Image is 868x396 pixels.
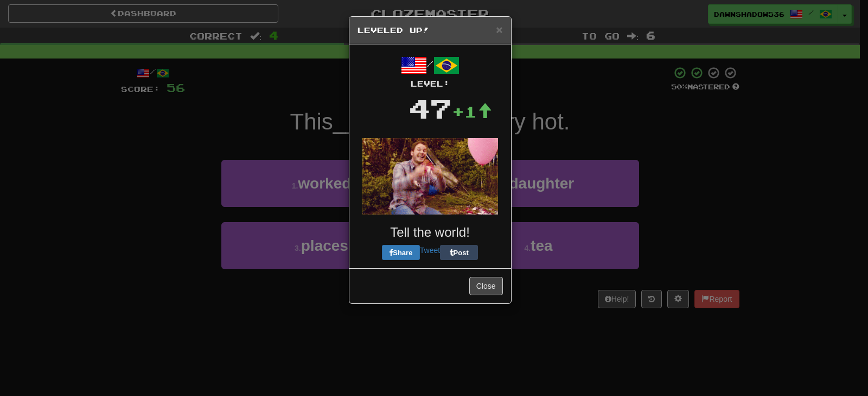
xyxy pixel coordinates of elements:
[382,245,420,260] button: Share
[469,277,503,295] button: Close
[362,138,498,215] img: andy-72a9b47756ecc61a9f6c0ef31017d13e025550094338bf53ee1bb5849c5fd8eb.gif
[358,53,503,89] div: /
[409,89,452,127] div: 47
[358,25,503,36] h5: Leveled Up!
[440,245,478,260] button: Post
[496,24,502,35] button: Close
[420,246,440,255] a: Tweet
[358,225,503,239] h3: Tell the world!
[496,23,502,36] span: ×
[452,101,492,122] div: +1
[358,79,503,89] div: Level:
